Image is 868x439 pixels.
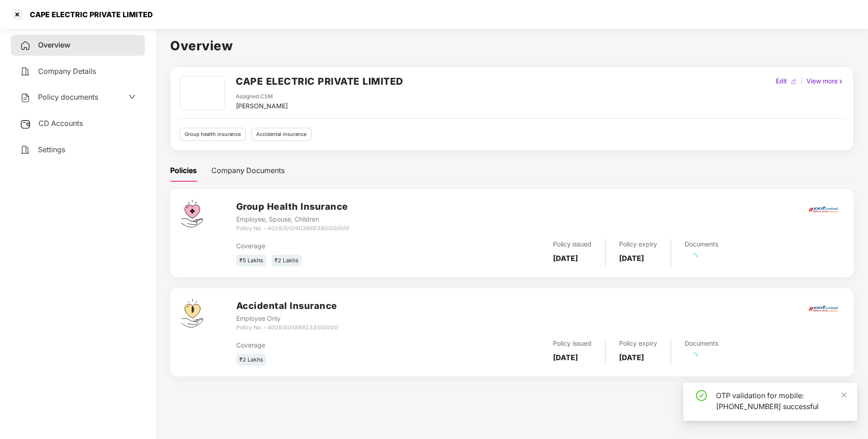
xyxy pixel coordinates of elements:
b: [DATE] [619,254,644,263]
div: Documents [685,338,718,348]
span: check-circle [696,390,707,401]
div: OTP validation for mobile: [PHONE_NUMBER] successful [716,390,846,412]
img: svg+xml;base64,PHN2ZyB4bWxucz0iaHR0cDovL3d3dy53My5vcmcvMjAwMC9zdmciIHdpZHRoPSI0Ny43MTQiIGhlaWdodD... [181,200,203,227]
i: 4005/403888133/00/000 [267,324,338,331]
img: svg+xml;base64,PHN2ZyB3aWR0aD0iMjUiIGhlaWdodD0iMjQiIHZpZXdCb3g9IjAgMCAyNSAyNCIgZmlsbD0ibm9uZSIgeG... [20,119,31,130]
div: Coverage [236,241,439,251]
div: CAPE ELECTRIC PRIVATE LIMITED [24,10,153,19]
div: View more [805,76,846,86]
div: Policy issued [553,239,591,249]
img: icici.png [807,303,839,314]
div: Accidental insurance [251,128,311,141]
div: Employee, Spouse, Children [236,214,349,224]
img: svg+xml;base64,PHN2ZyB4bWxucz0iaHR0cDovL3d3dy53My5vcmcvMjAwMC9zdmciIHdpZHRoPSIyNCIgaGVpZ2h0PSIyNC... [20,145,31,155]
b: [DATE] [619,353,644,362]
span: Settings [38,145,65,154]
span: close [841,392,847,398]
div: | [799,76,805,86]
div: Assigned CSM [236,92,288,101]
div: Policy No. - [236,224,349,233]
span: Overview [38,40,70,49]
img: editIcon [791,78,797,85]
span: loading [689,352,697,361]
h2: CAPE ELECTRIC PRIVATE LIMITED [236,74,403,89]
div: Documents [685,239,718,249]
div: Policy expiry [619,338,657,348]
div: ₹5 Lakhs [236,255,266,267]
h3: Accidental Insurance [236,299,338,313]
span: CD Accounts [38,119,83,128]
span: down [129,93,136,101]
span: loading [689,253,697,261]
div: ₹2 Lakhs [272,255,301,267]
div: Policy No. - [236,323,338,332]
img: svg+xml;base64,PHN2ZyB4bWxucz0iaHR0cDovL3d3dy53My5vcmcvMjAwMC9zdmciIHdpZHRoPSIyNCIgaGVpZ2h0PSIyNC... [20,66,31,77]
img: icici.png [807,204,839,215]
div: Employee Only [236,314,338,323]
img: svg+xml;base64,PHN2ZyB4bWxucz0iaHR0cDovL3d3dy53My5vcmcvMjAwMC9zdmciIHdpZHRoPSIyNCIgaGVpZ2h0PSIyNC... [20,40,31,51]
div: Policy expiry [619,239,657,249]
i: 4016/X/O/403866390/00/000 [267,225,349,232]
div: [PERSON_NAME] [236,101,288,111]
div: Edit [774,76,789,86]
div: Group health insurance [180,128,246,141]
div: ₹2 Lakhs [236,354,266,366]
div: Coverage [236,340,439,350]
img: svg+xml;base64,PHN2ZyB4bWxucz0iaHR0cDovL3d3dy53My5vcmcvMjAwMC9zdmciIHdpZHRoPSIyNCIgaGVpZ2h0PSIyNC... [20,92,31,103]
span: Policy documents [38,92,98,101]
h1: Overview [170,36,854,56]
span: Company Details [38,67,96,76]
b: [DATE] [553,353,578,362]
div: Policy issued [553,338,591,348]
img: rightIcon [838,78,844,85]
h3: Group Health Insurance [236,200,349,214]
div: Company Documents [211,165,285,176]
img: svg+xml;base64,PHN2ZyB4bWxucz0iaHR0cDovL3d3dy53My5vcmcvMjAwMC9zdmciIHdpZHRoPSI0OS4zMjEiIGhlaWdodD... [181,299,203,328]
b: [DATE] [553,254,578,263]
div: Policies [170,165,197,176]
